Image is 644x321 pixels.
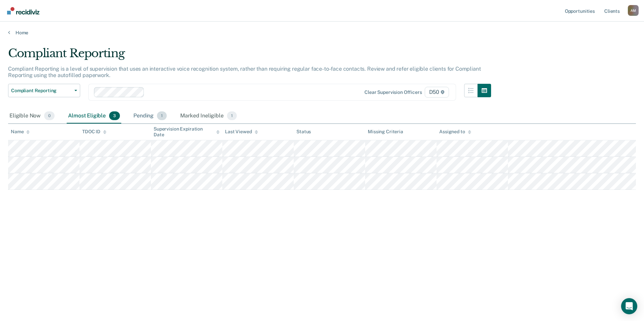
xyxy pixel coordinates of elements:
span: 1 [157,111,167,120]
div: Assigned to [439,129,471,135]
div: Last Viewed [225,129,258,135]
span: Compliant Reporting [11,88,72,94]
span: 3 [109,111,120,120]
span: D50 [425,87,449,98]
button: Compliant Reporting [8,84,80,97]
div: Compliant Reporting [8,46,491,66]
div: A M [628,5,639,16]
a: Home [8,30,636,36]
div: Eligible Now0 [8,109,56,123]
div: Marked Ineligible1 [179,109,238,123]
div: Missing Criteria [368,129,403,135]
div: Pending1 [132,109,168,123]
p: Compliant Reporting is a level of supervision that uses an interactive voice recognition system, ... [8,66,481,78]
div: Almost Eligible3 [67,109,121,123]
button: Profile dropdown button [628,5,639,16]
div: Clear supervision officers [364,90,422,95]
div: Name [11,129,30,135]
div: Supervision Expiration Date [154,126,220,138]
span: 0 [44,111,55,120]
div: TDOC ID [82,129,106,135]
div: Open Intercom Messenger [621,298,637,314]
img: Recidiviz [7,7,39,14]
div: Status [296,129,311,135]
span: 1 [227,111,237,120]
